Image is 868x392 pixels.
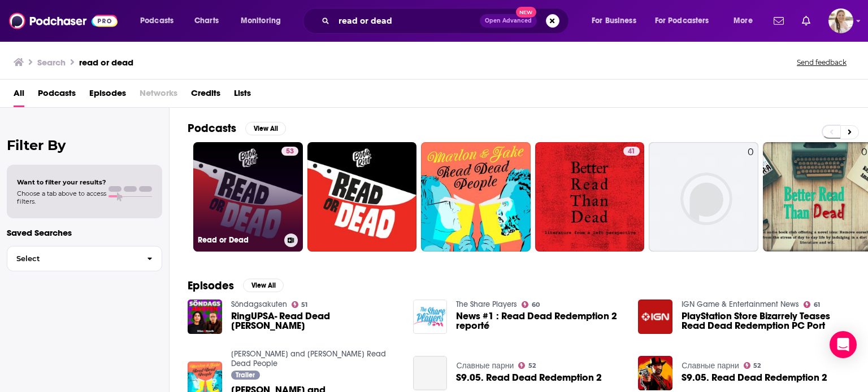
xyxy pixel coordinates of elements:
span: 60 [532,302,540,307]
h3: Read or Dead [198,235,280,245]
a: 60 [522,301,540,308]
a: 41 [535,142,645,252]
button: Select [7,246,162,271]
button: open menu [648,12,726,30]
a: 0 [649,142,758,252]
button: open menu [584,12,650,30]
a: EpisodesView All [188,279,284,293]
button: Open AdvancedNew [480,14,537,28]
a: Charts [187,12,225,30]
img: RingUPSA- Read Dead Söndag [188,299,222,334]
img: S9.05. Read Dead Redemption 2 [638,356,672,390]
span: Select [7,255,138,262]
span: Networks [140,84,177,107]
a: Episodes [89,84,126,107]
button: open menu [726,12,767,30]
a: 51 [292,301,308,308]
span: Podcasts [140,13,173,29]
a: S9.05. Read Dead Redemption 2 [682,373,827,382]
a: S9.05. Read Dead Redemption 2 [413,356,448,390]
a: Credits [191,84,220,107]
a: PlayStation Store Bizarrely Teases Read Dead Redemption PC Port [682,311,850,331]
img: PlayStation Store Bizarrely Teases Read Dead Redemption PC Port [638,299,672,334]
a: PodcastsView All [188,121,286,135]
h3: Search [37,57,66,68]
img: Podchaser - Follow, Share and Rate Podcasts [9,10,118,32]
span: Monitoring [241,13,281,29]
span: New [516,7,536,17]
a: News #1 : Read Dead Redemption 2 reporté [456,311,624,331]
a: RingUPSA- Read Dead Söndag [231,311,400,331]
a: S9.05. Read Dead Redemption 2 [456,373,602,382]
div: 0 [748,147,754,247]
h2: Podcasts [188,121,236,135]
a: The Share Players [456,299,517,309]
img: News #1 : Read Dead Redemption 2 reporté [413,299,448,334]
a: IGN Game & Entertainment News [682,299,799,309]
a: 53Read or Dead [193,142,303,252]
div: 0 [861,147,867,247]
div: Open Intercom Messenger [830,331,857,358]
button: Send feedback [793,58,850,67]
p: Saved Searches [7,227,162,238]
span: 61 [814,302,820,307]
a: All [14,84,24,107]
span: Trailer [236,372,255,378]
span: 52 [528,363,536,368]
h2: Filter By [7,137,162,153]
a: 53 [281,147,298,156]
a: Söndagsakuten [231,299,287,309]
a: Show notifications dropdown [797,11,815,30]
a: 41 [623,147,640,156]
a: Lists [234,84,251,107]
a: Marlon and Jake Read Dead People [231,349,386,368]
span: 53 [286,146,294,157]
span: 51 [301,302,307,307]
span: 41 [628,146,635,157]
a: 52 [744,362,761,369]
span: For Business [592,13,636,29]
span: Choose a tab above to access filters. [17,190,106,205]
input: Search podcasts, credits, & more... [334,12,480,30]
h3: read or dead [79,57,133,68]
span: More [734,13,753,29]
div: Search podcasts, credits, & more... [314,8,580,34]
span: Open Advanced [485,18,532,24]
span: For Podcasters [655,13,709,29]
button: open menu [233,12,296,30]
span: 52 [753,363,761,368]
button: Show profile menu [828,8,853,33]
a: Славные парни [682,361,739,371]
button: View All [245,122,286,135]
h2: Episodes [188,279,234,293]
img: User Profile [828,8,853,33]
span: RingUPSA- Read Dead [PERSON_NAME] [231,311,400,331]
a: Podcasts [38,84,76,107]
a: 61 [804,301,820,308]
a: Славные парни [456,361,514,371]
span: Charts [194,13,219,29]
button: open menu [132,12,188,30]
span: Logged in as acquavie [828,8,853,33]
a: 52 [518,362,536,369]
span: Want to filter your results? [17,178,106,186]
button: View All [243,279,284,292]
a: Show notifications dropdown [769,11,788,30]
